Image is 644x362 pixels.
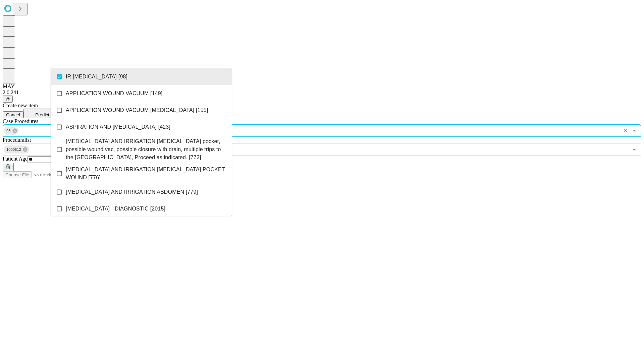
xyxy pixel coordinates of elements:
[4,127,19,135] div: 98
[630,145,639,154] button: Open
[66,106,208,114] span: APPLICATION WOUND VACUUM [MEDICAL_DATA] [155]
[4,146,24,154] span: 1000512
[66,137,226,162] span: [MEDICAL_DATA] AND IRRIGATION [MEDICAL_DATA] pocket, possible wound vac, possible closure with dr...
[3,83,641,89] div: MAY
[3,89,641,96] div: 2.0.241
[66,123,170,131] span: ASPIRATION AND [MEDICAL_DATA] [423]
[23,109,54,118] button: Predict
[35,112,49,117] span: Predict
[66,166,226,182] span: [MEDICAL_DATA] AND IRRIGATION [MEDICAL_DATA] POCKET WOUND [776]
[4,127,13,135] span: 98
[3,118,38,124] span: Scheduled Procedure
[66,205,165,213] span: [MEDICAL_DATA] - DIAGNOSTIC [2015]
[6,112,20,117] span: Cancel
[66,73,127,81] span: IR [MEDICAL_DATA] [98]
[66,89,162,98] span: APPLICATION WOUND VACUUM [149]
[5,97,10,102] span: @
[3,96,13,103] button: @
[3,156,28,162] span: Patient Age
[3,111,23,118] button: Cancel
[630,126,639,135] button: Close
[3,137,31,143] span: Proceduralist
[621,126,630,135] button: Clear
[66,188,198,196] span: [MEDICAL_DATA] AND IRRIGATION ABDOMEN [779]
[3,103,38,108] span: Create new item
[4,145,29,154] div: 1000512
